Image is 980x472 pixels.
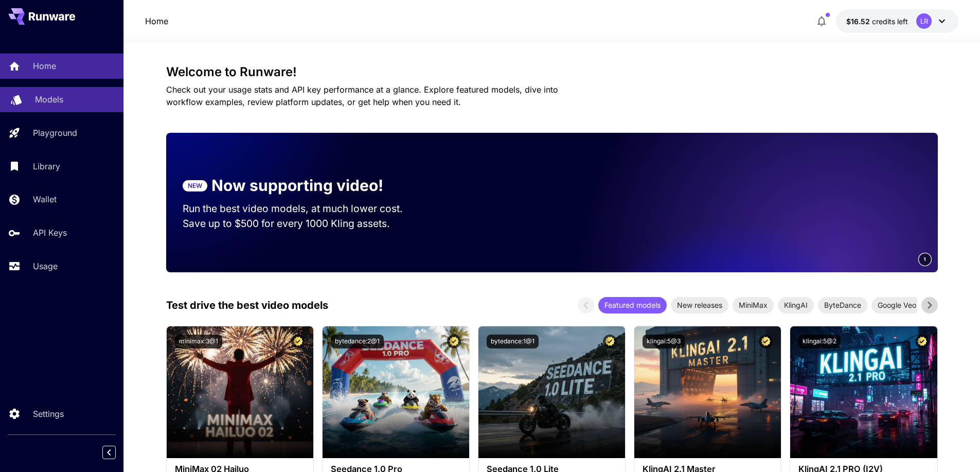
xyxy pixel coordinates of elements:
[166,65,938,79] h3: Welcome to Runware!
[916,13,932,29] div: LR
[798,335,841,348] button: klingai:5@2
[145,15,168,27] a: Home
[778,300,814,310] span: KlingAI
[671,300,728,310] span: New releases
[778,297,814,313] div: KlingAI
[211,174,383,197] p: Now supporting video!
[33,60,56,72] p: Home
[166,84,558,107] span: Check out your usage stats and API key performance at a glance. Explore featured models, dive int...
[183,201,422,216] p: Run the best video models, at much lower cost.
[33,127,77,139] p: Playground
[634,326,781,458] img: alt
[291,335,305,348] button: Certified Model – Vetted for best performance and includes a commercial license.
[175,335,222,348] button: minimax:3@1
[603,335,617,348] button: Certified Model – Vetted for best performance and includes a commercial license.
[846,16,908,27] div: $16.52411
[167,326,313,458] img: alt
[836,9,958,33] button: $16.52411LR
[33,226,67,239] p: API Keys
[188,181,202,190] p: NEW
[790,326,937,458] img: alt
[871,297,922,313] div: Google Veo
[33,408,64,420] p: Settings
[846,17,872,26] span: $16.52
[598,300,667,310] span: Featured models
[818,297,867,313] div: ByteDance
[733,297,774,313] div: MiniMax
[110,443,123,462] div: Collapse sidebar
[671,297,728,313] div: New releases
[102,446,116,459] button: Collapse sidebar
[487,335,539,348] button: bytedance:1@1
[323,326,469,458] img: alt
[35,93,63,106] p: Models
[872,17,908,26] span: credits left
[759,335,773,348] button: Certified Model – Vetted for best performance and includes a commercial license.
[598,297,667,313] div: Featured models
[447,335,461,348] button: Certified Model – Vetted for best performance and includes a commercial license.
[145,15,168,27] nav: breadcrumb
[818,300,867,310] span: ByteDance
[871,300,922,310] span: Google Veo
[643,335,685,348] button: klingai:5@3
[33,160,60,172] p: Library
[183,216,422,231] p: Save up to $500 for every 1000 Kling assets.
[915,335,929,348] button: Certified Model – Vetted for best performance and includes a commercial license.
[166,298,328,313] p: Test drive the best video models
[331,335,384,348] button: bytedance:2@1
[478,326,625,458] img: alt
[33,260,58,272] p: Usage
[733,300,774,310] span: MiniMax
[33,193,57,205] p: Wallet
[923,255,926,263] span: 1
